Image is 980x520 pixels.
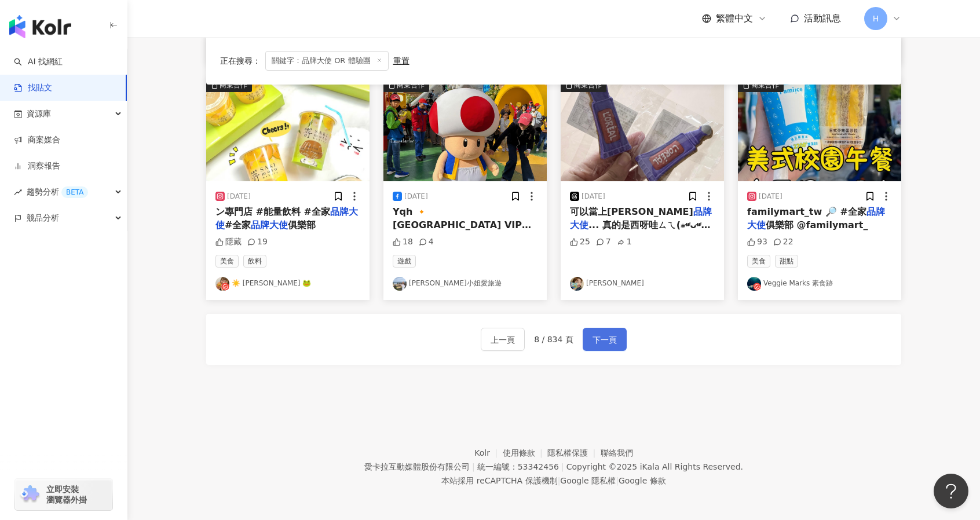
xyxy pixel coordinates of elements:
a: chrome extension立即安裝 瀏覽器外掛 [15,479,112,510]
img: post-image [738,78,901,181]
a: 隱私權保護 [547,448,601,457]
span: 本站採用 reCAPTCHA 保護機制 [441,474,665,488]
a: KOL Avatar[PERSON_NAME]小姐愛旅遊 [393,277,537,291]
div: 22 [773,236,793,248]
mark: 品牌大使 [570,206,712,230]
a: 商案媒合 [14,134,60,146]
div: 7 [596,236,611,248]
img: logo [9,15,71,38]
a: Google 隱私權 [560,476,616,485]
div: 93 [747,236,767,248]
img: post-image [206,78,370,181]
span: 資源庫 [27,101,51,127]
img: KOL Avatar [570,277,584,291]
div: [DATE] [582,192,605,202]
span: 關鍵字：品牌大使 OR 體驗團 [265,51,389,71]
span: 美食 [215,255,239,268]
a: KOL Avatar☀️ [PERSON_NAME] 🐸 [215,277,360,291]
span: 繁體中文 [716,12,753,25]
img: KOL Avatar [747,277,761,291]
span: 飲料 [243,255,266,268]
mark: 品牌大使 [215,206,358,230]
span: 下一頁 [593,333,617,347]
div: [DATE] [227,192,251,202]
a: searchAI 找網紅 [14,56,63,68]
div: 商業合作 [751,79,779,91]
span: 競品分析 [27,205,59,231]
div: post-image商業合作 [383,78,547,181]
iframe: Help Scout Beacon - Open [934,474,968,508]
a: KOL Avatar[PERSON_NAME] [570,277,715,291]
span: 遊戲 [393,255,416,268]
a: 洞察報告 [14,160,60,172]
span: 正在搜尋 ： [220,56,261,65]
div: 愛卡拉互動媒體股份有限公司 [364,462,470,471]
img: post-image [561,78,724,181]
a: 聯絡我們 [601,448,633,457]
span: ン專門店 #能量飲料 #全家 [215,206,330,217]
div: 18 [393,236,413,248]
span: 甜點 [775,255,798,268]
span: | [561,462,564,471]
span: 趨勢分析 [27,179,88,205]
div: 4 [419,236,434,248]
mark: 品牌大使 [747,206,885,230]
div: 19 [247,236,268,248]
span: 俱樂部 [288,219,316,230]
span: 俱樂部 @familymart_ [766,219,868,230]
span: 8 / 834 頁 [534,335,573,344]
div: 統一編號：53342456 [477,462,559,471]
span: | [616,476,619,485]
a: 使用條款 [503,448,548,457]
div: 商業合作 [220,79,247,91]
span: ... 真的是西呀哇ㄙㄟ(⁎⁍̴̛ᴗ⁍̴̛⁎) 喜🉐️ 第一次唸名稱 就瘋狂嘴ㄆㄧㄚˊ的「醬紫澎彈壺鈴包」 而且～這次的新品竟然還做成餅乾‼️🥹 有夠可愛的啦！ 底下開放大家一起來挑戰😎￼ [570,219,712,295]
div: BETA [61,186,88,198]
div: 1 [617,236,632,248]
img: post-image [383,78,547,181]
span: 活動訊息 [804,13,841,24]
img: KOL Avatar [393,277,407,291]
div: [DATE] [404,192,428,202]
mark: 品牌大使 [251,219,288,230]
a: Google 條款 [619,476,666,485]
img: KOL Avatar [215,277,229,291]
img: chrome extension [19,485,41,504]
a: iKala [640,462,660,471]
div: 重置 [393,56,409,65]
a: 找貼文 [14,82,52,94]
span: 美食 [747,255,770,268]
div: post-image商業合作 [738,78,901,181]
span: Yqh 🔸 [GEOGRAPHIC_DATA] VIP3 [393,206,531,230]
span: | [558,476,561,485]
div: post-image商業合作 [206,78,370,181]
div: Copyright © 2025 All Rights Reserved. [566,462,743,471]
div: 商業合作 [397,79,425,91]
span: 立即安裝 瀏覽器外掛 [46,484,87,505]
div: 隱藏 [215,236,242,248]
span: 可以當上[PERSON_NAME] [570,206,693,217]
span: | [472,462,475,471]
a: Kolr [474,448,502,457]
button: 下一頁 [583,328,627,351]
span: 上一頁 [491,333,515,347]
div: post-image商業合作 [561,78,724,181]
a: KOL AvatarVeggie Marks 素食跡 [747,277,892,291]
span: rise [14,188,22,196]
div: [DATE] [759,192,782,202]
div: 商業合作 [574,79,602,91]
span: #全家 [225,219,251,230]
span: H [873,12,879,25]
button: 上一頁 [481,328,525,351]
span: familymart_tw 🔎 #全家 [747,206,866,217]
div: 25 [570,236,590,248]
